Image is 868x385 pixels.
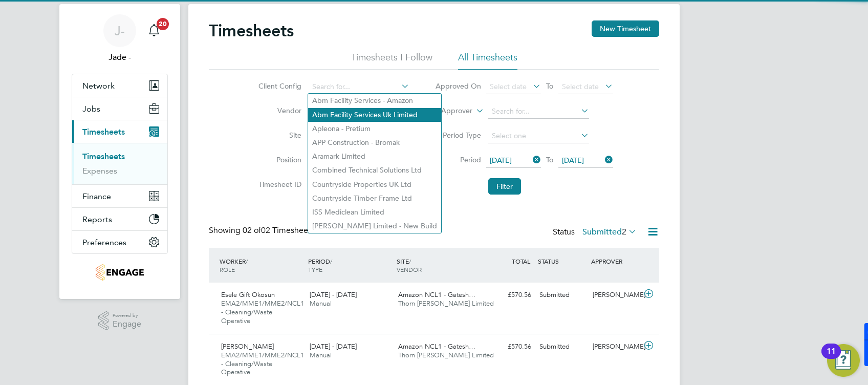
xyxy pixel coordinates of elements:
div: Submitted [535,287,589,304]
span: Amazon NCL1 - Gatesh… [398,290,475,299]
div: Showing [209,225,316,236]
span: Jade - [72,51,168,63]
button: Timesheets [72,120,167,143]
span: Timesheets [82,127,125,137]
span: To [543,79,556,93]
div: [PERSON_NAME] [589,287,642,304]
span: Thorn [PERSON_NAME] Limited [398,351,494,359]
span: Network [82,81,115,91]
li: Apleona - Pretium [308,122,441,136]
button: New Timesheet [592,20,659,37]
div: SITE [394,252,483,279]
a: 20 [144,14,164,47]
li: Aramark Limited [308,149,441,163]
span: / [409,257,411,265]
span: Select date [490,82,527,91]
li: [PERSON_NAME] Limited - New Build [308,219,441,233]
a: Expenses [82,166,117,176]
span: TYPE [308,265,322,273]
span: [PERSON_NAME] [221,342,274,351]
span: 02 Timesheets [243,225,314,236]
label: Period [435,155,481,164]
label: Period Type [435,131,481,140]
span: To [543,153,556,166]
label: Position [255,155,301,164]
span: ROLE [220,265,235,273]
span: Manual [310,299,332,308]
span: [DATE] [490,156,512,165]
span: / [246,257,248,265]
div: Timesheets [72,143,167,184]
label: Approved On [435,81,481,91]
li: ISS Mediclean Limited [308,205,441,219]
label: Timesheet ID [255,180,301,189]
span: [DATE] - [DATE] [310,342,357,351]
div: STATUS [535,252,589,270]
span: 02 of [243,225,261,236]
span: Jobs [82,104,100,114]
span: 2 [622,227,626,237]
button: Filter [488,178,521,195]
span: Esele Gift Okosun [221,290,275,299]
span: Preferences [82,238,126,247]
span: Manual [310,351,332,359]
li: Combined Technical Solutions Ltd [308,163,441,177]
input: Search for... [309,80,409,94]
span: EMA2/MME1/MME2/NCL1 - Cleaning/Waste Operative [221,351,304,377]
li: Abm Facility Services Uk Limited [308,108,441,122]
div: APPROVER [589,252,642,270]
h2: Timesheets [209,20,294,41]
a: Powered byEngage [98,311,142,331]
button: Reports [72,208,167,230]
span: Amazon NCL1 - Gatesh… [398,342,475,351]
li: Abm Facility Services - Amazon [308,94,441,108]
span: Thorn [PERSON_NAME] Limited [398,299,494,308]
div: £570.56 [482,338,535,355]
span: Reports [82,215,112,224]
div: 11 [827,351,836,365]
label: Vendor [255,106,301,115]
button: Network [72,74,167,97]
li: Countryside Timber Frame Ltd [308,191,441,205]
li: All Timesheets [458,51,517,70]
a: Timesheets [82,152,125,161]
button: Jobs [72,97,167,120]
span: EMA2/MME1/MME2/NCL1 - Cleaning/Waste Operative [221,299,304,325]
li: APP Construction - Bromak [308,136,441,149]
span: [DATE] - [DATE] [310,290,357,299]
span: [DATE] [562,156,584,165]
button: Finance [72,185,167,207]
span: Finance [82,191,111,201]
a: Go to home page [72,264,168,281]
span: / [330,257,332,265]
label: Approver [426,106,472,116]
nav: Main navigation [59,4,180,299]
span: Powered by [113,311,141,320]
button: Open Resource Center, 11 new notifications [827,344,860,377]
button: Preferences [72,231,167,253]
div: Submitted [535,338,589,355]
div: £570.56 [482,287,535,304]
span: J- [115,24,125,37]
div: PERIOD [306,252,394,279]
div: [PERSON_NAME] [589,338,642,355]
li: Countryside Properties UK Ltd [308,178,441,191]
li: Timesheets I Follow [351,51,432,70]
label: Site [255,131,301,140]
img: thornbaker-logo-retina.png [96,264,143,281]
span: 20 [157,18,169,30]
div: WORKER [217,252,306,279]
label: Client Config [255,81,301,91]
span: TOTAL [512,257,530,265]
input: Select one [488,129,589,143]
input: Search for... [488,104,589,119]
span: VENDOR [397,265,422,273]
label: Submitted [582,227,637,237]
div: Status [553,225,639,240]
span: Select date [562,82,599,91]
a: J-Jade - [72,14,168,63]
span: Engage [113,320,141,329]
